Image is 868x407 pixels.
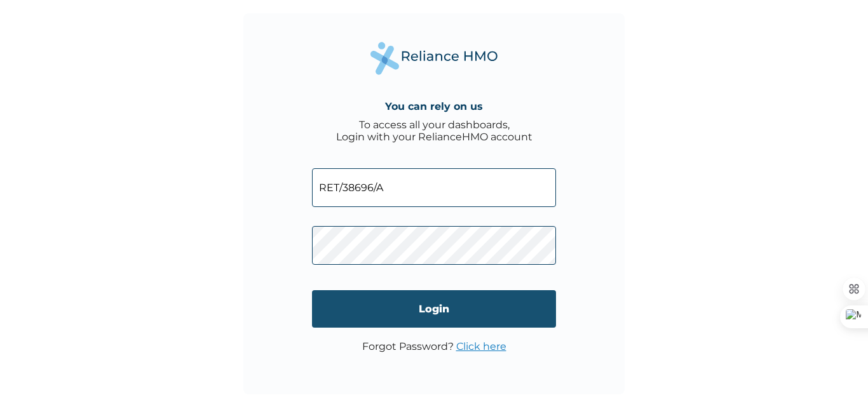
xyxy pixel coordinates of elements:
[312,168,556,207] input: Email address or HMO ID
[362,340,506,352] p: Forgot Password?
[370,42,498,74] img: Reliance Health's Logo
[456,340,506,352] a: Click here
[312,290,556,328] input: Login
[385,100,483,112] h4: You can rely on us
[336,119,532,143] div: To access all your dashboards, Login with your RelianceHMO account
